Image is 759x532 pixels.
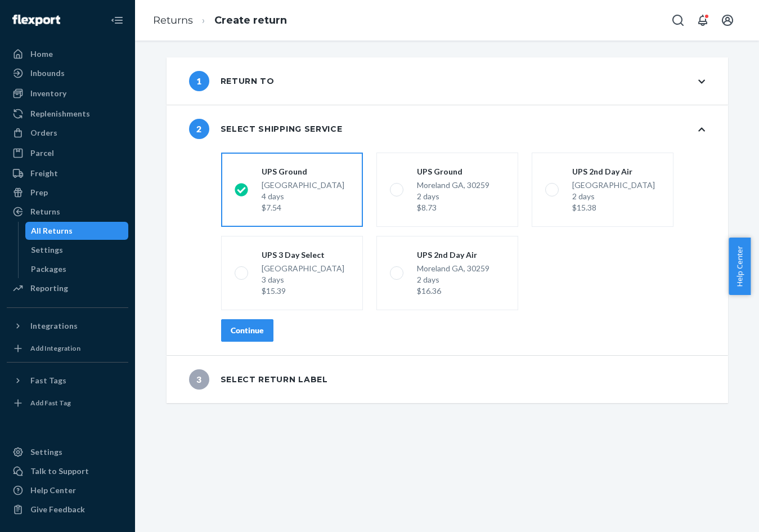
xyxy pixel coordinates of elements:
div: $15.39 [262,285,344,297]
div: Freight [30,168,58,179]
button: Integrations [7,317,128,335]
a: Add Integration [7,339,128,357]
ol: breadcrumbs [144,4,296,37]
button: Fast Tags [7,372,128,390]
a: Orders [7,124,128,142]
a: Inventory [7,84,128,102]
a: Settings [7,443,128,461]
div: Moreland GA, 30259 [417,180,489,213]
div: $7.54 [262,202,344,213]
div: Parcel [30,147,54,159]
div: Prep [30,187,48,198]
div: Reporting [30,283,68,294]
a: Create return [214,14,287,26]
img: Flexport logo [12,15,60,26]
div: UPS 2nd Day Air [572,166,655,177]
div: Select shipping service [189,119,343,139]
a: Home [7,45,128,63]
div: 2 days [417,274,489,285]
a: Settings [25,241,129,259]
a: Inbounds [7,64,128,82]
div: Inbounds [30,68,65,79]
a: Reporting [7,279,128,297]
div: Settings [31,244,63,256]
div: Orders [30,127,57,138]
div: Continue [231,325,264,336]
button: Open account menu [716,9,739,32]
div: UPS 3 Day Select [262,249,344,261]
div: Settings [30,446,62,458]
span: 2 [189,119,209,139]
button: Help Center [729,238,751,295]
div: UPS Ground [417,166,489,177]
div: Help Center [30,485,76,496]
button: Continue [221,319,273,342]
a: All Returns [25,222,129,240]
div: Moreland GA, 30259 [417,263,489,297]
button: Open Search Box [667,9,689,32]
a: Returns [7,203,128,221]
div: All Returns [31,225,73,236]
span: 1 [189,71,209,91]
div: Give Feedback [30,504,85,515]
div: Add Integration [30,343,80,353]
button: Close Navigation [106,9,128,32]
a: Freight [7,164,128,182]
div: Integrations [30,320,78,332]
div: Home [30,48,53,60]
a: Talk to Support [7,462,128,480]
div: Talk to Support [30,466,89,477]
div: Add Fast Tag [30,398,71,408]
a: Returns [153,14,193,26]
a: Packages [25,260,129,278]
div: [GEOGRAPHIC_DATA] [262,180,344,213]
div: 4 days [262,191,344,202]
a: Prep [7,184,128,202]
div: Select return label [189,369,328,390]
div: Returns [30,206,60,217]
a: Help Center [7,481,128,499]
div: Packages [31,263,66,275]
div: Replenishments [30,108,90,119]
div: [GEOGRAPHIC_DATA] [572,180,655,213]
div: $15.38 [572,202,655,213]
div: [GEOGRAPHIC_DATA] [262,263,344,297]
div: UPS 2nd Day Air [417,249,489,261]
div: UPS Ground [262,166,344,177]
a: Replenishments [7,105,128,123]
div: Return to [189,71,275,91]
div: Inventory [30,88,66,99]
div: $16.36 [417,285,489,297]
button: Give Feedback [7,500,128,518]
span: 3 [189,369,209,390]
div: Fast Tags [30,375,66,386]
a: Parcel [7,144,128,162]
a: Add Fast Tag [7,394,128,412]
div: 2 days [572,191,655,202]
div: 3 days [262,274,344,285]
button: Open notifications [691,9,714,32]
div: $8.73 [417,202,489,213]
div: 2 days [417,191,489,202]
